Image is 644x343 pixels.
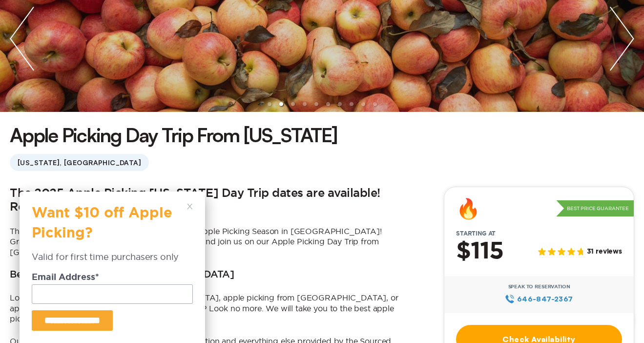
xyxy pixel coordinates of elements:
[587,248,622,256] span: 31 reviews
[456,239,503,264] h2: $115
[10,154,149,171] span: [US_STATE], [GEOGRAPHIC_DATA]
[350,102,353,106] li: slide item 8
[444,230,507,237] span: Starting at
[268,102,271,106] li: slide item 1
[361,102,365,106] li: slide item 9
[517,294,573,304] span: 646‍-847‍-2367
[338,102,342,106] li: slide item 7
[291,102,295,106] li: slide item 3
[508,284,570,290] span: Speak to Reservation
[32,251,193,273] div: Valid for first time purchasers only
[303,102,307,106] li: slide item 4
[10,293,400,324] p: Looking for apple picking from [GEOGRAPHIC_DATA], apple picking from [GEOGRAPHIC_DATA], or apple ...
[314,102,318,106] li: slide item 5
[456,199,480,218] div: 🔥
[279,102,283,106] li: slide item 2
[32,273,193,284] dt: Email Address
[10,122,337,148] h1: Apple Picking Day Trip From [US_STATE]
[373,102,377,106] li: slide item 10
[505,294,573,304] a: 646‍-847‍-2367
[556,200,634,217] p: Best Price Guarantee
[10,226,400,258] p: The air is cooling and the apples are ripening! It’s Apple Picking Season in [GEOGRAPHIC_DATA]! G...
[95,273,99,282] span: Required
[10,269,234,281] h3: Best Apple Picking Near [GEOGRAPHIC_DATA]
[10,187,400,214] h2: The 2025 Apple Picking [US_STATE] Day Trip dates are available! Reserve your seats early!
[326,102,330,106] li: slide item 6
[32,204,183,251] h3: Want $10 off Apple Picking?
